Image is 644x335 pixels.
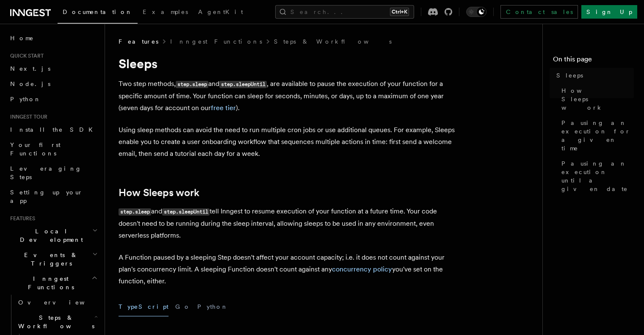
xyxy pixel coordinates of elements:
[15,313,94,330] span: Steps & Workflows
[332,265,392,273] a: concurrency policy
[556,71,583,80] span: Sleeps
[581,5,637,19] a: Sign Up
[558,83,634,115] a: How Sleeps work
[138,3,193,23] a: Examples
[58,3,138,24] a: Documentation
[7,271,100,295] button: Inngest Functions
[7,91,100,107] a: Python
[15,310,100,334] button: Steps & Workflows
[119,187,199,199] a: How Sleeps work
[561,159,634,193] span: Pausing an execution until a given date
[558,115,634,156] a: Pausing an execution for a given time
[10,126,98,133] span: Install the SDK
[10,65,50,72] span: Next.js
[198,8,243,15] span: AgentKit
[7,161,100,185] a: Leveraging Steps
[7,251,92,268] span: Events & Triggers
[7,224,100,247] button: Local Development
[7,114,47,120] span: Inngest tour
[466,7,486,17] button: Toggle dark mode
[7,53,44,59] span: Quick start
[10,141,61,157] span: Your first Functions
[10,96,41,102] span: Python
[7,30,100,46] a: Home
[119,252,457,287] p: A Function paused by a sleeping Step doesn't affect your account capacity; i.e. it does not count...
[561,119,634,152] span: Pausing an execution for a given time
[7,215,35,222] span: Features
[219,81,267,88] code: step.sleepUntil
[63,8,133,15] span: Documentation
[275,5,414,19] button: Search...Ctrl+K
[119,37,158,46] span: Features
[558,156,634,197] a: Pausing an execution until a given date
[176,81,208,88] code: step.sleep
[274,37,392,46] a: Steps & Workflows
[18,299,105,306] span: Overview
[211,104,236,112] a: free tier
[7,185,100,208] a: Setting up your app
[10,80,50,87] span: Node.js
[119,205,457,241] p: and tell Inngest to resume execution of your function at a future time. Your code doesn't need to...
[7,76,100,91] a: Node.js
[197,297,228,316] button: Python
[119,56,457,71] h1: Sleeps
[193,3,248,23] a: AgentKit
[7,247,100,271] button: Events & Triggers
[390,8,409,16] kbd: Ctrl+K
[7,227,92,244] span: Local Development
[7,274,91,291] span: Inngest Functions
[119,297,169,316] button: TypeScript
[143,8,188,15] span: Examples
[119,208,151,216] code: step.sleep
[7,61,100,76] a: Next.js
[553,54,634,68] h4: On this page
[15,295,100,310] a: Overview
[175,297,191,316] button: Go
[170,37,262,46] a: Inngest Functions
[119,78,457,114] p: Two step methods, and , are available to pause the execution of your function for a specific amou...
[500,5,578,19] a: Contact sales
[10,34,34,42] span: Home
[10,189,83,204] span: Setting up your app
[162,208,210,216] code: step.sleepUntil
[7,122,100,137] a: Install the SDK
[7,137,100,161] a: Your first Functions
[10,165,82,180] span: Leveraging Steps
[119,124,457,160] p: Using sleep methods can avoid the need to run multiple cron jobs or use additional queues. For ex...
[561,86,634,112] span: How Sleeps work
[553,68,634,83] a: Sleeps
